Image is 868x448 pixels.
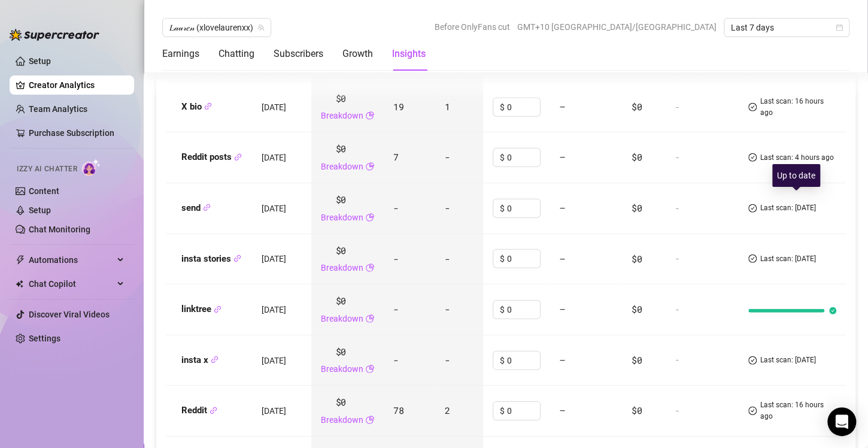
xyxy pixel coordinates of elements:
[507,402,540,420] input: Enter cost
[321,362,363,376] a: Breakdown
[336,193,346,207] span: $0
[675,203,729,214] div: -
[233,255,241,262] span: link
[507,352,540,370] input: Enter cost
[203,204,211,213] button: Copy Link
[507,98,540,116] input: Enter cost
[675,355,729,365] div: -
[435,18,510,36] span: Before OnlyFans cut
[10,29,99,41] img: logo-BBDzfeDw.svg
[632,151,642,163] span: $0
[507,250,540,268] input: Enter cost
[560,202,565,214] span: —
[210,406,217,415] button: Copy Link
[445,303,450,315] span: -
[262,305,286,314] span: [DATE]
[748,202,757,214] span: check-circle
[181,304,221,314] strong: linktree
[560,253,565,265] span: —
[16,255,25,265] span: thunderbolt
[29,104,87,114] a: Team Analytics
[29,123,125,143] a: Purchase Subscription
[274,47,323,61] div: Subscribers
[336,142,346,156] span: $0
[507,149,540,167] input: Enter cost
[632,404,642,416] span: $0
[507,199,540,217] input: Enter cost
[675,152,729,163] div: -
[366,211,374,224] span: pie-chart
[632,101,642,113] span: $0
[29,334,60,343] a: Settings
[203,204,211,211] span: link
[366,109,374,122] span: pie-chart
[336,92,346,106] span: $0
[211,356,218,364] span: link
[218,47,254,61] div: Chatting
[560,404,565,416] span: —
[560,151,565,163] span: —
[560,354,565,366] span: —
[262,254,286,264] span: [DATE]
[204,102,212,111] button: Copy Link
[262,102,286,112] span: [DATE]
[321,312,363,325] a: Breakdown
[748,253,757,265] span: check-circle
[445,101,450,113] span: 1
[262,204,286,213] span: [DATE]
[181,355,218,365] strong: insta x
[829,307,836,314] span: check-circle
[82,159,101,176] img: AI Chatter
[675,253,729,264] div: -
[210,407,217,414] span: link
[214,305,221,314] button: Copy Link
[366,413,374,426] span: pie-chart
[262,356,286,365] span: [DATE]
[517,18,717,36] span: GMT+10 [GEOGRAPHIC_DATA]/[GEOGRAPHIC_DATA]
[445,202,450,214] span: -
[632,354,642,366] span: $0
[17,164,77,175] span: Izzy AI Chatter
[29,75,125,95] a: Creator Analytics
[675,102,729,113] div: -
[632,303,642,315] span: $0
[760,355,816,366] span: Last scan: [DATE]
[162,47,199,61] div: Earnings
[169,19,264,37] span: 𝐿𝒶𝓊𝓇𝑒𝓃 (xlovelaurenxx)
[560,101,565,113] span: —
[445,253,450,265] span: -
[632,253,642,265] span: $0
[336,395,346,410] span: $0
[760,152,834,164] span: Last scan: 4 hours ago
[748,355,757,366] span: check-circle
[181,202,211,213] strong: send
[393,151,399,163] span: 7
[393,404,403,416] span: 78
[257,24,265,31] span: team
[748,152,757,164] span: check-circle
[321,413,363,426] a: Breakdown
[29,56,51,66] a: Setup
[262,153,286,162] span: [DATE]
[760,399,836,422] span: Last scan: 16 hours ago
[748,399,757,422] span: check-circle
[445,151,450,163] span: -
[336,294,346,308] span: $0
[181,152,242,162] strong: Reddit posts
[392,47,426,61] div: Insights
[366,261,374,274] span: pie-chart
[748,96,757,119] span: check-circle
[675,304,729,315] div: -
[321,160,363,173] a: Breakdown
[234,153,242,162] button: Copy Link
[507,301,540,319] input: Enter cost
[181,101,212,112] strong: X bio
[675,405,729,416] div: -
[366,312,374,325] span: pie-chart
[181,405,217,416] strong: Reddit
[342,47,373,61] div: Growth
[204,102,212,110] span: link
[234,153,242,161] span: link
[29,310,110,319] a: Discover Viral Videos
[760,202,816,214] span: Last scan: [DATE]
